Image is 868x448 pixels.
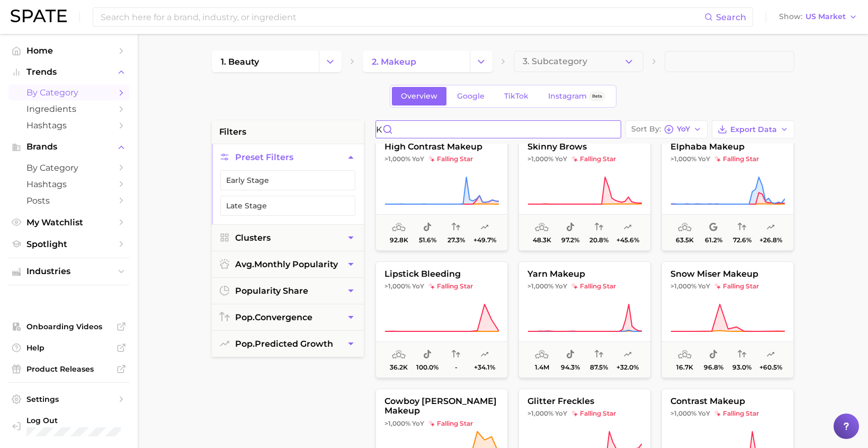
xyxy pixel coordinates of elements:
img: falling star [428,420,435,427]
img: falling star [714,283,721,289]
a: Spotlight [8,236,129,252]
span: 20.8% [589,236,609,244]
button: ShowUS Market [776,10,860,24]
a: Home [8,42,129,59]
span: YoY [698,282,710,291]
span: average monthly popularity: Low Popularity [392,221,406,234]
span: >1,000% [670,409,696,417]
span: 92.8k [389,236,408,244]
span: YoY [555,409,567,418]
span: 96.8% [703,364,723,371]
img: falling star [571,410,578,417]
span: Export Data [730,125,777,134]
span: popularity predicted growth: Uncertain [480,348,489,361]
button: lipstick bleeding>1,000% YoYfalling starfalling star36.2k100.0%-+34.1% [375,261,508,378]
span: Hashtags [26,120,111,130]
span: popularity share [235,286,308,296]
span: Overview [401,92,437,101]
span: popularity predicted growth: Likely [480,221,489,234]
span: 51.6% [418,236,436,244]
span: YoY [698,155,710,163]
span: >1,000% [384,419,410,427]
a: Product Releases [8,361,129,377]
span: 94.3% [561,364,580,371]
span: Help [26,343,111,353]
button: 3. Subcategory [514,51,643,72]
a: 1. beauty [212,51,319,72]
a: 2. makeup [363,51,470,72]
abbr: popularity index [235,312,255,322]
span: popularity share: TikTok [423,221,432,234]
span: falling star [571,282,616,291]
span: 93.0% [732,364,751,371]
span: - [454,364,457,371]
img: falling star [714,410,721,417]
span: 72.6% [732,236,751,244]
span: Product Releases [26,364,111,374]
span: Industries [26,267,111,276]
span: popularity predicted growth: Uncertain [766,221,775,234]
span: 36.2k [390,364,408,371]
span: falling star [571,155,616,163]
img: falling star [428,156,435,162]
span: 97.2% [561,236,579,244]
span: YoY [698,409,710,418]
span: Instagram [548,92,587,101]
a: Onboarding Videos [8,319,129,335]
span: falling star [714,155,759,163]
span: Sort By [631,126,661,132]
abbr: popularity index [235,339,255,349]
span: Home [26,46,111,56]
span: YoY [412,419,424,428]
img: falling star [428,283,435,289]
a: Overview [392,87,446,106]
span: 3. Subcategory [523,57,587,66]
button: Early Stage [220,170,355,190]
abbr: average [235,259,254,269]
span: lipstick bleeding [376,269,507,279]
span: popularity share: Google [709,221,718,234]
span: falling star [714,282,759,291]
span: popularity convergence: Low Convergence [595,221,603,234]
input: Search in makeup [376,121,621,138]
img: falling star [571,283,578,289]
span: average monthly popularity: Very Low Popularity [678,221,692,234]
span: contrast makeup [662,397,793,406]
span: average monthly popularity: Very Low Popularity [392,348,406,361]
span: US Market [806,14,846,20]
input: Search here for a brand, industry, or ingredient [100,8,704,26]
span: convergence [235,312,312,322]
button: popularity share [212,278,364,304]
span: >1,000% [527,409,553,417]
span: average monthly popularity: Very Low Popularity [678,348,692,361]
span: popularity share: TikTok [566,348,575,361]
span: elphaba makeup [662,142,793,152]
a: Hashtags [8,176,129,192]
button: avg.monthly popularity [212,251,364,277]
span: popularity convergence: Very High Convergence [738,348,746,361]
span: falling star [428,419,473,428]
span: by Category [26,163,111,173]
span: >1,000% [384,282,410,290]
span: Onboarding Videos [26,322,111,331]
span: popularity convergence: Insufficient Data [452,348,460,361]
span: Spotlight [26,239,111,249]
span: Hashtags [26,179,111,189]
img: falling star [571,156,578,162]
span: YoY [555,282,567,291]
span: Posts [26,196,111,206]
span: popularity convergence: High Convergence [738,221,746,234]
span: YoY [555,155,567,163]
span: falling star [428,155,473,163]
button: yarn makeup>1,000% YoYfalling starfalling star1.4m94.3%87.5%+32.0% [518,261,651,378]
span: snow miser makeup [662,269,793,279]
span: Ingredients [26,104,111,114]
button: Change Category [319,51,342,72]
span: YoY [412,282,424,291]
span: Clusters [235,233,271,243]
span: >1,000% [527,282,553,290]
span: Beta [592,92,602,101]
button: snow miser makeup>1,000% YoYfalling starfalling star16.7k96.8%93.0%+60.5% [661,261,794,378]
span: Show [779,14,802,20]
span: high contrast makeup [376,142,507,152]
